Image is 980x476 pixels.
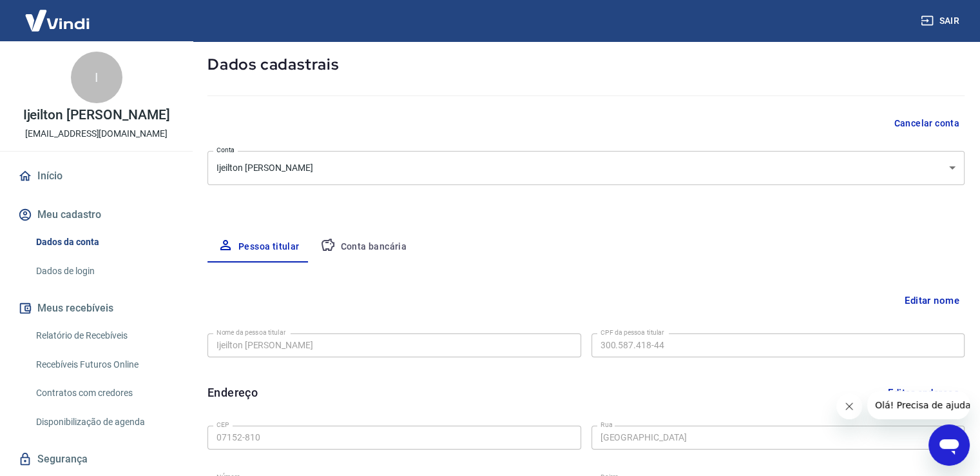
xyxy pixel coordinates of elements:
button: Editar endereço [883,381,965,405]
label: Nome da pessoa titular [216,328,285,337]
button: Meu cadastro [15,201,177,229]
a: Relatório de Recebíveis [31,322,177,349]
h6: Endereço [207,384,258,401]
div: I [71,52,122,103]
a: Recebíveis Futuros Online [31,352,177,378]
a: Disponibilização de agenda [31,409,177,435]
label: Rua [600,420,613,430]
label: CEP [216,420,229,430]
a: Contratos com credores [31,380,177,406]
button: Sair [918,9,965,33]
a: Segurança [15,445,177,473]
button: Meus recebíveis [15,294,177,322]
button: Conta bancária [310,232,418,263]
h5: Dados cadastrais [207,54,965,75]
iframe: Mensagem da empresa [867,391,970,419]
label: CPF da pessoa titular [600,328,664,337]
a: Dados da conta [31,229,177,255]
a: Início [15,162,177,190]
label: Conta [216,145,235,155]
div: Ijeilton [PERSON_NAME] [207,151,965,185]
p: [EMAIL_ADDRESS][DOMAIN_NAME] [25,127,168,141]
p: Ijeilton [PERSON_NAME] [23,108,170,122]
span: Olá! Precisa de ajuda? [8,9,108,19]
button: Cancelar conta [889,112,965,135]
iframe: Botão para abrir a janela de mensagens [928,424,970,466]
img: Vindi [15,1,99,40]
a: Dados de login [31,258,177,284]
button: Pessoa titular [207,232,310,263]
iframe: Fechar mensagem [836,393,862,419]
button: Editar nome [899,288,965,313]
